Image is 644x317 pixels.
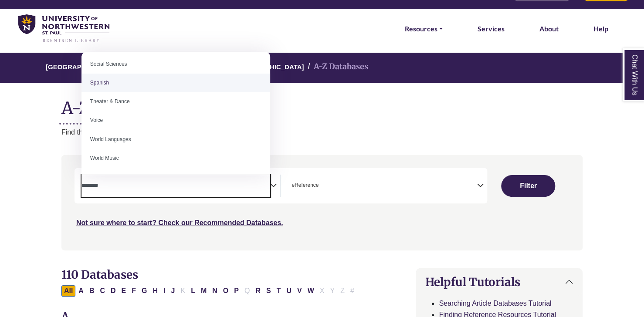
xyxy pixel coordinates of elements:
a: About [539,23,559,34]
span: 110 Databases [61,267,138,282]
li: Theater & Dance [81,92,270,111]
a: Resources [405,23,443,34]
li: Voice [81,111,270,130]
button: Filter Results B [87,285,97,297]
button: Filter Results G [139,285,149,297]
button: Filter Results D [108,285,119,297]
button: Filter Results V [295,285,305,297]
button: Filter Results T [274,285,284,297]
button: Filter Results R [253,285,263,297]
span: eReference [291,181,319,189]
button: Filter Results O [220,285,231,297]
button: All [61,285,75,297]
a: Help [593,23,608,34]
button: Helpful Tutorials [416,268,582,296]
p: Find the best library databases for your research. [61,127,583,138]
button: Filter Results E [119,285,129,297]
button: Filter Results C [97,285,108,297]
button: Filter Results W [305,285,317,297]
li: World Languages [81,130,270,149]
button: Filter Results A [76,285,86,297]
textarea: Search [320,183,324,190]
button: Filter Results N [210,285,220,297]
button: Filter Results L [188,285,198,297]
nav: breadcrumb [61,53,583,83]
button: Filter Results M [198,285,209,297]
a: Searching Article Databases Tutorial [439,300,551,307]
button: Filter Results I [161,285,168,297]
li: eReference [288,181,319,189]
li: Social Sciences [81,55,270,74]
a: Services [478,23,505,34]
li: Spanish [81,74,270,92]
textarea: Search [81,183,270,190]
button: Filter Results F [129,285,139,297]
a: [GEOGRAPHIC_DATA][PERSON_NAME] [46,62,170,71]
h1: A-Z Databases [61,91,583,118]
button: Filter Results H [150,285,160,297]
li: World Music [81,149,270,168]
div: Alpha-list to filter by first letter of database name [61,287,358,294]
button: Filter Results P [231,285,241,297]
img: library_home [18,14,109,43]
nav: Search filters [61,155,583,250]
li: A-Z Databases [304,61,368,73]
button: Filter Results U [284,285,294,297]
button: Filter Results S [264,285,274,297]
button: Submit for Search Results [501,175,555,197]
a: Not sure where to start? Check our Recommended Databases. [76,219,283,226]
button: Filter Results J [168,285,177,297]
